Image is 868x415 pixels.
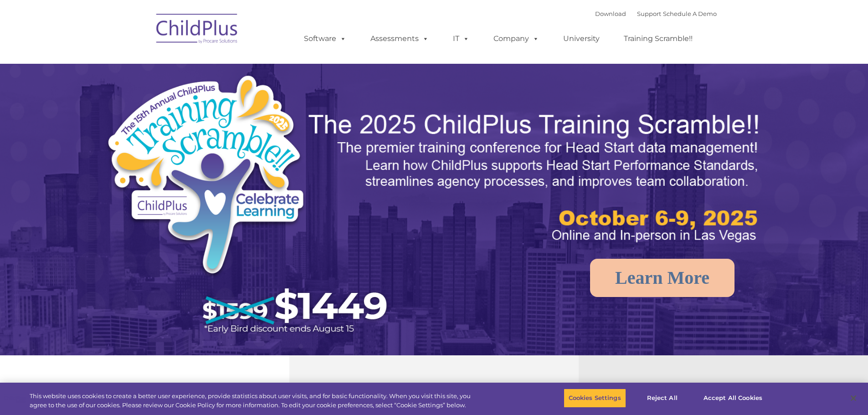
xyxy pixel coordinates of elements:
[127,60,154,67] span: Last name
[152,7,243,53] img: ChildPlus by Procare Solutions
[663,10,717,17] a: Schedule A Demo
[361,30,438,48] a: Assessments
[595,10,717,17] font: |
[554,30,609,48] a: University
[295,30,355,48] a: Software
[699,389,767,408] button: Accept All Cookies
[590,259,734,297] a: Learn More
[843,388,863,408] button: Close
[30,392,478,410] div: This website uses cookies to create a better user experience, provide statistics about user visit...
[595,10,626,17] a: Download
[615,30,702,48] a: Training Scramble!!
[127,97,165,104] span: Phone number
[637,10,661,17] a: Support
[484,30,548,48] a: Company
[564,389,626,408] button: Cookies Settings
[444,30,478,48] a: IT
[634,389,691,408] button: Reject All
